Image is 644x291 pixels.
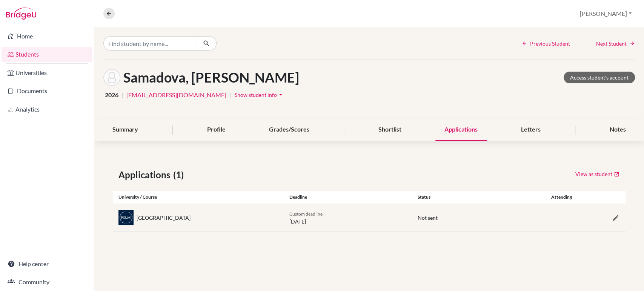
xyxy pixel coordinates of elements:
[575,168,620,180] a: View as student
[284,210,412,225] div: [DATE]
[412,194,540,201] div: Status
[284,194,412,201] div: Deadline
[103,119,147,141] div: Summary
[118,168,173,182] span: Applications
[2,47,92,62] a: Students
[105,90,118,100] span: 2026
[289,211,323,217] span: Custom deadline
[522,40,570,47] a: Previous Student
[198,119,235,141] div: Profile
[137,214,191,222] div: [GEOGRAPHIC_DATA]
[126,90,226,100] a: [EMAIL_ADDRESS][DOMAIN_NAME]
[260,119,318,141] div: Grades/Scores
[2,29,92,44] a: Home
[2,274,92,289] a: Community
[2,83,92,98] a: Documents
[564,72,635,83] a: Access student's account
[121,90,123,100] span: |
[235,92,277,98] span: Show student info
[2,65,92,80] a: Universities
[234,89,285,101] button: Show student infoarrow_drop_down
[123,69,299,86] h1: Samadova, [PERSON_NAME]
[601,119,635,141] div: Notes
[576,6,635,21] button: [PERSON_NAME]
[277,91,284,98] i: arrow_drop_down
[596,40,635,47] a: Next Student
[173,168,187,182] span: (1)
[2,102,92,117] a: Analytics
[435,119,487,141] div: Applications
[103,36,197,51] input: Find student by name...
[530,40,570,47] span: Previous Student
[369,119,410,141] div: Shortlist
[118,210,134,225] img: it_poli_0973zeq2.jpeg
[2,256,92,271] a: Help center
[596,40,627,47] span: Next Student
[512,119,550,141] div: Letters
[540,194,583,201] div: Attending
[418,214,438,221] span: Not sent
[6,8,36,20] img: Bridge-U
[113,194,284,201] div: University / Course
[229,90,231,100] span: |
[103,69,120,86] img: Selin Samadova's avatar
